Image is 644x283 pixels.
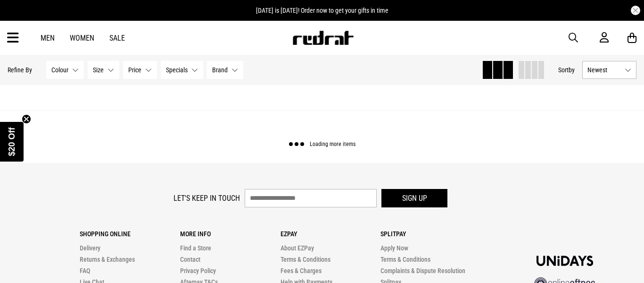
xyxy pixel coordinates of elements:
a: Returns & Exchanges [80,256,135,263]
span: Loading more items [310,141,355,148]
p: More Info [180,230,281,238]
button: Specials [161,61,203,79]
p: Splitpay [380,230,481,238]
button: Sign up [381,189,447,207]
a: Apply Now [380,244,408,252]
span: by [569,66,575,74]
a: Men [41,34,55,43]
a: Delivery [80,244,100,252]
span: Specials [166,66,188,74]
span: Price [128,66,141,74]
button: Open LiveChat chat widget [8,4,36,32]
a: Terms & Conditions [281,256,330,263]
p: Ezpay [281,230,381,238]
img: Unidays [537,256,593,266]
span: Colour [51,66,68,74]
span: Brand [212,66,228,74]
button: Colour [46,61,84,79]
a: Sale [109,34,125,43]
button: Close teaser [22,114,31,124]
span: [DATE] is [DATE]! Order now to get your gifts in time [256,7,388,14]
button: Newest [582,61,636,79]
a: Complaints & Dispute Resolution [380,267,465,274]
a: Women [70,34,94,43]
span: Size [93,66,104,74]
a: Terms & Conditions [380,256,430,263]
a: Find a Store [180,244,211,252]
button: Price [123,61,157,79]
span: $20 Off [7,127,17,156]
a: FAQ [80,267,90,274]
img: Redrat logo [292,31,354,45]
a: Fees & Charges [281,267,322,274]
label: Let's keep in touch [173,194,240,203]
a: About EZPay [281,244,314,252]
button: Size [88,61,119,79]
button: Brand [207,61,243,79]
a: Privacy Policy [180,267,216,274]
p: Refine By [8,66,32,74]
button: Sortby [558,64,575,76]
span: Newest [587,66,621,74]
p: Shopping Online [80,230,180,238]
a: Contact [180,256,200,263]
